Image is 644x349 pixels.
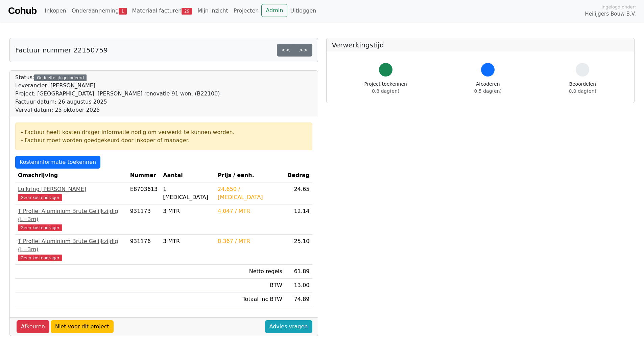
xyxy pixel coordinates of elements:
div: Verval datum: 25 oktober 2025 [15,106,220,114]
div: Gedeeltelijk gecodeerd [34,74,87,81]
a: Inkopen [42,4,69,18]
span: 1 [119,8,126,15]
span: Heilijgers Bouw B.V. [585,10,636,18]
td: 25.10 [285,235,312,265]
a: Uitloggen [287,4,319,18]
div: Project: [GEOGRAPHIC_DATA], [PERSON_NAME] renovatie 91 won. (B22100) [15,90,220,98]
td: 24.65 [285,182,312,204]
div: 3 MTR [163,207,212,215]
div: Leverancier: [PERSON_NAME] [15,82,220,90]
div: 4.047 / MTR [218,207,282,215]
td: BTW [215,279,285,292]
a: Luikring [PERSON_NAME]Geen kostendrager [18,185,125,201]
th: Nummer [127,169,160,182]
div: 1 [MEDICAL_DATA] [163,185,212,201]
div: Afcoderen [474,81,502,95]
span: 29 [182,8,192,15]
span: Geen kostendrager [18,224,62,231]
td: 931176 [127,235,160,265]
div: Status: [15,73,220,114]
h5: Factuur nummer 22150759 [15,46,108,54]
span: Ingelogd onder: [601,4,636,10]
a: Mijn inzicht [195,4,231,18]
a: T Profiel Aluminium Brute Gelijkzijdig (L=3m)Geen kostendrager [18,207,125,232]
div: - Factuur heeft kosten drager informatie nodig om verwerkt te kunnen worden. [21,128,307,136]
td: 13.00 [285,279,312,292]
a: << [277,44,295,57]
td: 931173 [127,204,160,235]
a: Cohub [8,3,37,19]
a: Projecten [231,4,262,18]
a: >> [294,44,312,57]
span: 0.0 dag(en) [569,88,596,94]
a: T Profiel Aluminium Brute Gelijkzijdig (L=3m)Geen kostendrager [18,237,125,262]
div: 24.650 / [MEDICAL_DATA] [218,185,282,201]
th: Omschrijving [15,169,127,182]
td: 61.89 [285,265,312,279]
span: Geen kostendrager [18,255,62,261]
a: Admin [261,4,287,17]
td: 74.89 [285,292,312,306]
span: Geen kostendrager [18,194,62,201]
div: 3 MTR [163,237,212,245]
td: E8703613 [127,182,160,204]
a: Advies vragen [265,320,312,333]
div: Luikring [PERSON_NAME] [18,185,125,193]
span: 0.8 dag(en) [372,88,399,94]
a: Afkeuren [17,320,49,333]
td: 12.14 [285,204,312,235]
th: Bedrag [285,169,312,182]
th: Prijs / eenh. [215,169,285,182]
a: Materiaal facturen29 [129,4,195,18]
h5: Verwerkingstijd [332,41,629,49]
a: Niet voor dit project [51,320,114,333]
a: Kosteninformatie toekennen [15,156,100,169]
div: 8.367 / MTR [218,237,282,245]
div: Project toekennen [364,81,407,95]
td: Totaal inc BTW [215,292,285,306]
div: - Factuur moet worden goedgekeurd door inkoper of manager. [21,136,307,145]
th: Aantal [160,169,215,182]
div: Factuur datum: 26 augustus 2025 [15,98,220,106]
div: T Profiel Aluminium Brute Gelijkzijdig (L=3m) [18,207,125,223]
a: Onderaanneming1 [69,4,129,18]
div: Beoordelen [569,81,596,95]
span: 0.5 dag(en) [474,88,502,94]
div: T Profiel Aluminium Brute Gelijkzijdig (L=3m) [18,237,125,254]
td: Netto regels [215,265,285,279]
